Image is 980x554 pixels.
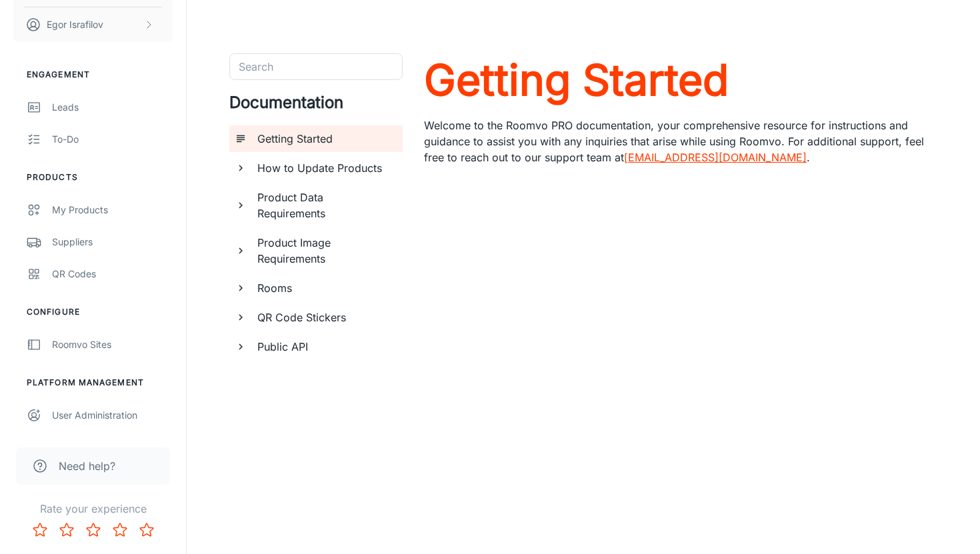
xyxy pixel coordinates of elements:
[257,131,392,147] h6: Getting Started
[59,458,115,474] span: Need help?
[52,408,173,423] div: User Administration
[257,280,392,296] h6: Rooms
[424,117,937,165] p: Welcome to the Roomvo PRO documentation, your comprehensive resource for instructions and guidanc...
[13,7,173,42] button: Egor Israfilov
[11,501,175,517] p: Rate your experience
[257,160,392,176] h6: How to Update Products
[624,151,807,164] a: [EMAIL_ADDRESS][DOMAIN_NAME]
[229,91,403,115] h4: Documentation
[424,171,937,459] iframe: youTube-mLz4ynnVEm4
[52,235,173,249] div: Suppliers
[52,203,173,217] div: My Products
[257,309,392,325] h6: QR Code Stickers
[52,337,173,352] div: Roomvo Sites
[257,235,392,267] h6: Product Image Requirements
[229,125,403,360] ul: documentation page list
[424,53,937,107] a: Getting Started
[52,132,173,147] div: To-do
[395,66,398,69] button: Open
[47,17,103,32] p: Egor Israfilov
[257,339,392,355] h6: Public API
[52,267,173,281] div: QR Codes
[257,189,392,221] h6: Product Data Requirements
[52,100,173,115] div: Leads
